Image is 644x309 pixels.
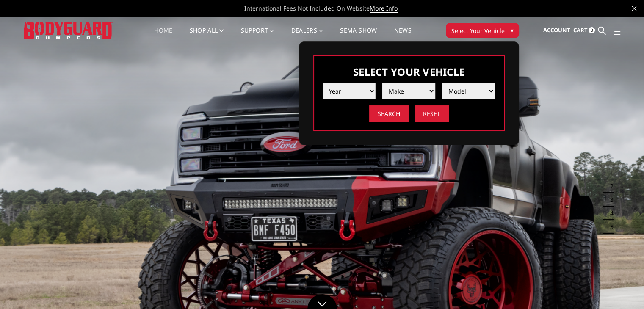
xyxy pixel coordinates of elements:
[323,83,376,99] select: Please select the value from list.
[543,26,570,34] span: Account
[394,28,411,44] a: News
[154,28,172,44] a: Home
[446,23,519,38] button: Select Your Vehicle
[451,26,505,35] span: Select Your Vehicle
[415,105,449,122] input: Reset
[589,27,595,33] span: 0
[291,28,323,44] a: Dealers
[369,105,409,122] input: Search
[511,26,514,35] span: ▾
[382,83,435,99] select: Please select the value from list.
[190,28,224,44] a: shop all
[307,294,337,309] a: Click to Down
[543,19,570,42] a: Account
[605,166,614,179] button: 1 of 5
[605,179,614,193] button: 2 of 5
[340,28,377,44] a: SEMA Show
[605,220,614,234] button: 5 of 5
[605,207,614,220] button: 4 of 5
[370,4,398,13] a: More Info
[605,193,614,207] button: 3 of 5
[573,26,587,34] span: Cart
[602,268,644,309] iframe: Chat Widget
[24,22,113,39] img: BODYGUARD BUMPERS
[573,19,595,42] a: Cart 0
[241,28,274,44] a: Support
[323,65,495,79] h3: Select Your Vehicle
